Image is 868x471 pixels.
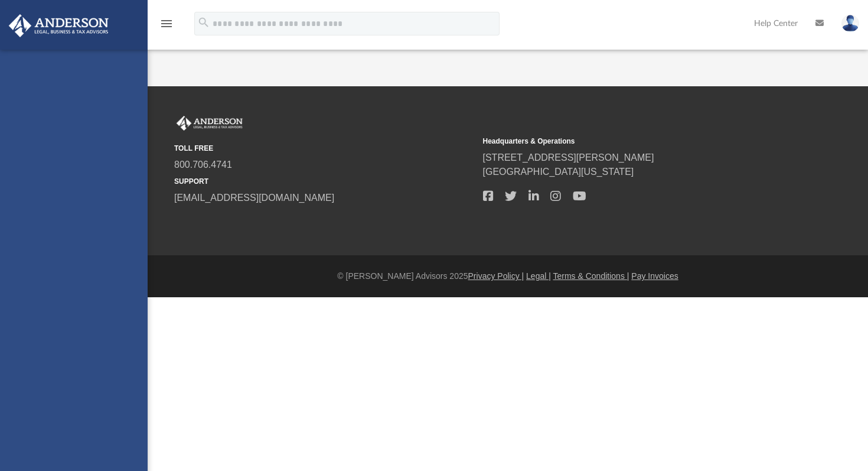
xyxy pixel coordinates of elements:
[483,167,634,177] a: [GEOGRAPHIC_DATA][US_STATE]
[483,152,654,163] a: [STREET_ADDRESS][PERSON_NAME]
[631,271,678,281] a: Pay Invoices
[159,17,174,31] i: menu
[174,193,334,203] a: [EMAIL_ADDRESS][DOMAIN_NAME]
[174,160,232,170] a: 800.706.4741
[841,15,859,32] img: User Pic
[197,16,210,29] i: search
[468,271,524,281] a: Privacy Policy |
[5,14,112,37] img: Anderson Advisors Platinum Portal
[483,136,784,147] small: Headquarters & Operations
[526,271,551,281] a: Legal |
[148,270,868,282] div: © [PERSON_NAME] Advisors 2025
[174,143,475,154] small: TOLL FREE
[174,116,245,131] img: Anderson Advisors Platinum Portal
[174,176,475,187] small: SUPPORT
[553,271,629,281] a: Terms & Conditions |
[159,22,174,31] a: menu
